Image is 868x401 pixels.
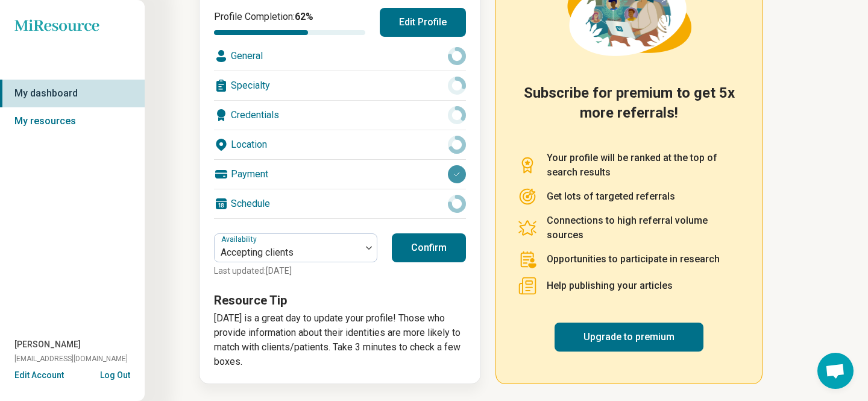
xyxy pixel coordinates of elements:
p: Last updated: [DATE] [214,265,377,277]
label: Availability [221,235,259,244]
p: Your profile will be ranked at the top of search results [547,151,740,180]
span: [EMAIL_ADDRESS][DOMAIN_NAME] [14,353,128,364]
button: Confirm [392,233,466,262]
button: Edit Account [14,369,64,382]
h3: Resource Tip [214,292,466,309]
div: Payment [214,160,466,189]
span: [PERSON_NAME] [14,338,81,351]
button: Log Out [100,369,130,379]
p: [DATE] is a great day to update your profile! Those who provide information about their identitie... [214,311,466,369]
h2: Subscribe for premium to get 5x more referrals! [518,83,740,136]
span: 62 % [295,11,313,22]
a: Upgrade to premium [555,323,703,352]
div: Open chat [817,353,854,389]
p: Help publishing your articles [547,279,673,293]
div: Credentials [214,101,466,130]
div: Location [214,130,466,159]
button: Edit Profile [380,8,466,37]
p: Get lots of targeted referrals [547,189,675,204]
div: Schedule [214,189,466,218]
p: Opportunities to participate in research [547,252,720,267]
div: Profile Completion: [214,10,365,35]
div: Specialty [214,71,466,100]
div: General [214,42,466,71]
p: Connections to high referral volume sources [547,213,740,242]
